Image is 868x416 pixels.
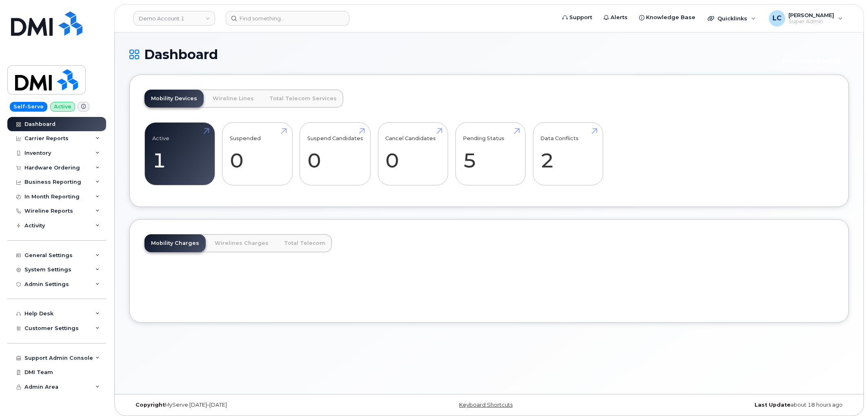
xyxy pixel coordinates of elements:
a: Wireline Lines [206,90,260,108]
a: Suspend Candidates 0 [307,127,363,181]
a: Suspended 0 [230,127,285,181]
a: Mobility Charges [144,234,206,252]
a: Mobility Devices [144,90,204,108]
a: Pending Status 5 [463,127,518,181]
button: Customer Card [775,54,849,68]
a: Cancel Candidates 0 [385,127,440,181]
a: Wirelines Charges [208,234,275,252]
a: Keyboard Shortcuts [459,402,513,408]
a: Active 1 [152,127,207,181]
div: MyServe [DATE]–[DATE] [129,402,369,408]
h1: Dashboard [129,47,771,62]
a: Data Conflicts 2 [540,127,595,181]
a: Total Telecom Services [263,90,343,108]
strong: Last Update [755,402,790,408]
div: about 18 hours ago [609,402,849,408]
strong: Copyright [135,402,165,408]
a: Total Telecom [277,234,332,252]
